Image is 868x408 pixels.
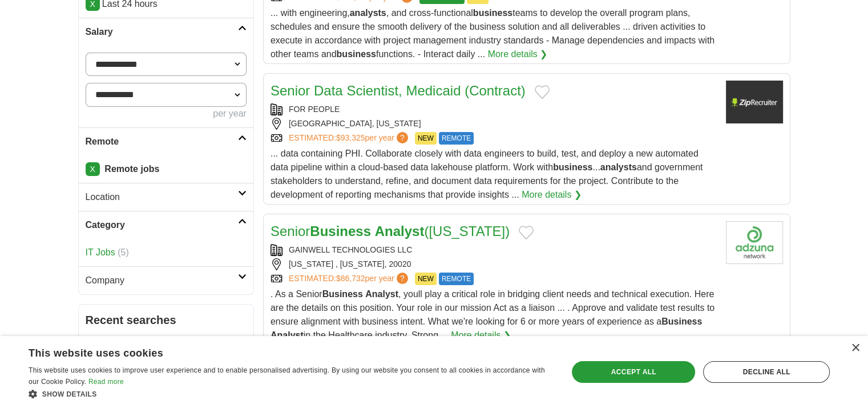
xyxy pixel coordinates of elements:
[336,133,365,142] span: $93,325
[703,361,830,383] div: Decline all
[79,183,253,211] a: Location
[271,103,717,115] div: FOR PEOPLE
[289,132,410,145] a: ESTIMATED:$93,325per year?
[451,329,511,342] a: More details ❯
[86,107,247,121] div: per year
[86,162,100,176] a: X
[271,289,714,340] span: . As a Senior , youll play a critical role in bridging client needs and technical execution. Here...
[86,274,238,287] h2: Company
[336,274,365,283] span: $86,732
[519,226,534,239] button: Add to favorite jobs
[79,127,253,155] a: Remote
[86,218,238,232] h2: Category
[439,132,474,145] span: REMOTE
[397,273,408,284] span: ?
[271,223,510,239] a: SeniorBusiness Analyst([US_STATE])
[726,221,783,264] img: Company logo
[79,266,253,294] a: Company
[415,273,437,285] span: NEW
[322,289,363,299] strong: Business
[473,8,512,18] strong: business
[104,164,159,174] strong: Remote jobs
[271,118,717,130] div: [GEOGRAPHIC_DATA], [US_STATE]
[42,390,97,398] span: Show details
[851,344,859,353] div: Close
[79,211,253,239] a: Category
[365,289,398,299] strong: Analyst
[271,83,526,98] a: Senior Data Scientist, Medicaid (Contract)
[271,244,717,256] div: GAINWELL TECHNOLOGIES LLC
[415,132,437,145] span: NEW
[350,8,386,18] strong: analysts
[375,223,425,239] strong: Analyst
[271,330,304,340] strong: Analyst
[271,258,717,270] div: [US_STATE] , [US_STATE], 20020
[439,273,474,285] span: REMOTE
[79,18,253,46] a: Salary
[29,388,552,399] div: Show details
[553,162,592,172] strong: business
[289,273,410,285] a: ESTIMATED:$86,732per year?
[29,343,523,360] div: This website uses cookies
[661,317,702,326] strong: Business
[572,361,695,383] div: Accept all
[600,162,637,172] strong: analysts
[488,47,548,61] a: More details ❯
[86,247,115,257] a: IT Jobs
[86,25,238,39] h2: Salary
[726,81,783,123] img: Company logo
[271,8,714,59] span: ... with engineering, , and cross-functional teams to develop the overall program plans, schedule...
[535,85,550,99] button: Add to favorite jobs
[29,366,545,386] span: This website uses cookies to improve user experience and to enable personalised advertising. By u...
[522,188,582,202] a: More details ❯
[271,149,703,199] span: ... data containing PHI. Collaborate closely with data engineers to build, test, and deploy a new...
[86,190,238,204] h2: Location
[337,49,376,59] strong: business
[88,378,124,386] a: Read more, opens a new window
[397,132,408,143] span: ?
[86,135,238,149] h2: Remote
[86,311,247,329] h2: Recent searches
[310,223,371,239] strong: Business
[118,247,129,257] span: (5)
